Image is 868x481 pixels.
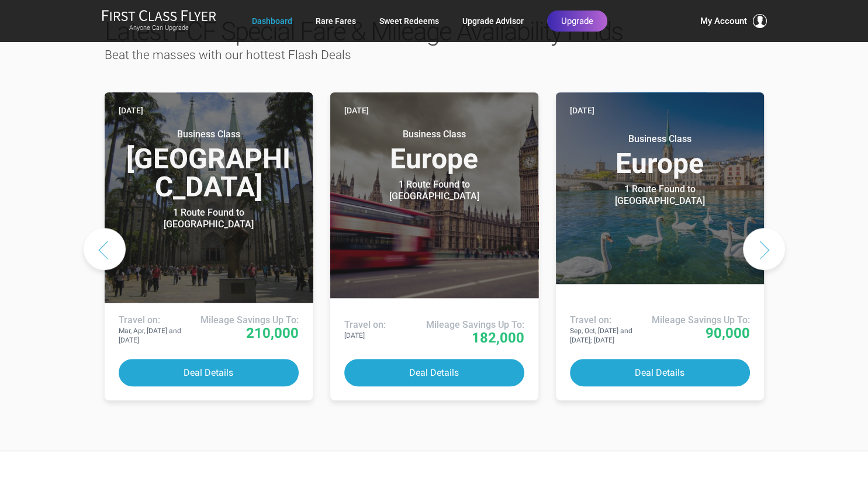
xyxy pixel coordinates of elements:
[570,359,750,386] button: Deal Details
[361,179,507,202] div: 1 Route Found to [GEOGRAPHIC_DATA]
[570,104,594,117] time: [DATE]
[102,9,216,22] img: First Class Flyer
[316,11,356,32] a: Rare Fares
[344,129,524,173] h3: Europe
[344,104,369,117] time: [DATE]
[105,92,313,400] a: [DATE] Business Class[GEOGRAPHIC_DATA] 1 Route Found to [GEOGRAPHIC_DATA] Use These Miles / Point...
[105,48,351,62] span: Beat the masses with our hottest Flash Deals
[570,133,750,178] h3: Europe
[361,129,507,140] small: Business Class
[587,133,733,145] small: Business Class
[102,9,216,33] a: First Class FlyerAnyone Can Upgrade
[700,14,767,28] button: My Account
[547,11,607,32] a: Upgrade
[119,129,299,201] h3: [GEOGRAPHIC_DATA]
[84,228,126,270] button: Previous slide
[700,14,747,28] span: My Account
[462,11,524,32] a: Upgrade Advisor
[330,92,538,400] a: [DATE] Business ClassEurope 1 Route Found to [GEOGRAPHIC_DATA] Use These Miles / Points: Travel o...
[743,228,785,270] button: Next slide
[119,359,299,386] button: Deal Details
[556,92,764,400] a: [DATE] Business ClassEurope 1 Route Found to [GEOGRAPHIC_DATA] Use These Miles / Points: Travel o...
[344,359,524,386] button: Deal Details
[587,184,733,207] div: 1 Route Found to [GEOGRAPHIC_DATA]
[379,11,439,32] a: Sweet Redeems
[102,24,216,32] small: Anyone Can Upgrade
[119,104,143,117] time: [DATE]
[136,129,282,140] small: Business Class
[136,207,282,230] div: 1 Route Found to [GEOGRAPHIC_DATA]
[252,11,292,32] a: Dashboard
